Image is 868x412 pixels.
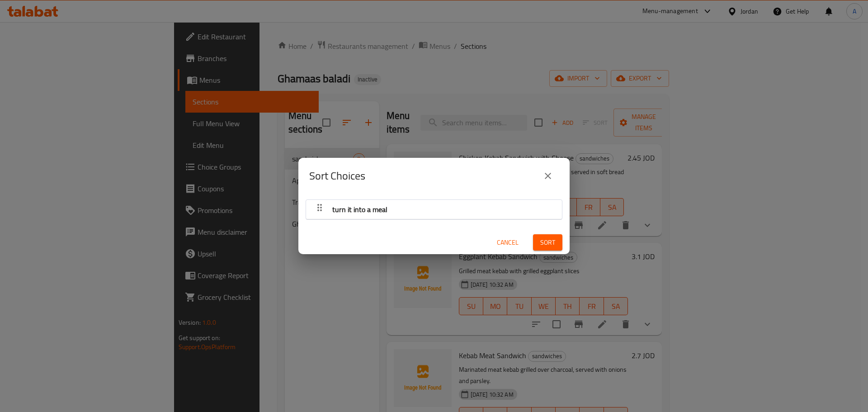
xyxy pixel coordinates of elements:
button: Sort [533,234,562,251]
span: turn it into a meal [332,203,387,216]
span: Sort [540,237,555,248]
button: turn it into a meal [311,202,557,217]
h2: Sort Choices [309,169,365,183]
button: Cancel [493,234,522,251]
span: Cancel [497,237,519,248]
button: close [537,165,559,187]
div: turn it into a meal [306,200,562,219]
